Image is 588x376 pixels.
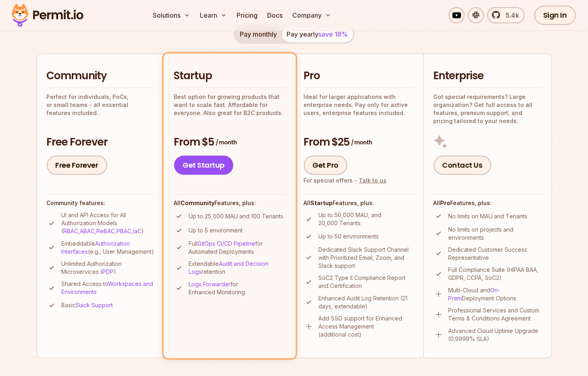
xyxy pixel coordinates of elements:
p: Dedicated Slack Support Channel with Prioritized Email, Zoom, and Slack support [319,246,413,270]
p: Professional Services and Custom Terms & Conditions Agreement [449,306,542,323]
a: Audit and Decision Logs [189,260,269,275]
p: No limits on MAU and Tenants [449,212,528,220]
button: Solutions [150,7,193,23]
strong: Pro [440,199,451,206]
a: Docs [264,7,286,23]
a: Sign In [534,6,576,25]
p: Embeddable (e.g., User Management) [62,240,156,256]
a: RBAC [64,228,79,234]
strong: Community [181,199,215,206]
a: Get Startup [174,156,234,175]
a: Free Forever [47,156,107,175]
p: Basic [62,301,113,309]
p: Ideal for larger applications with enterprise needs. Pay only for active users, enterprise featur... [304,93,413,117]
h2: Enterprise [434,69,542,83]
a: GitOps CI/CD Pipeline [198,240,256,247]
button: Company [289,7,335,23]
a: PDP [103,268,114,275]
a: Slack Support [76,302,113,308]
p: Up to 25,000 MAU and 100 Tenants [189,212,284,220]
p: Dedicated Customer Success Representative [449,246,542,262]
h4: All Features, plus: [434,199,542,207]
a: Contact Us [434,156,491,175]
h2: Startup [174,69,285,83]
a: Authorization Interfaces [62,240,130,255]
h4: All Features, plus: [304,199,413,207]
h3: Free Forever [47,135,156,150]
span: / month [351,138,372,146]
h3: From $5 [174,135,285,150]
a: IaC [133,228,142,234]
a: Talk to us [359,177,387,184]
strong: Startup [311,199,333,206]
h4: Community features: [47,199,156,207]
span: / month [216,138,237,146]
p: Best option for growing products that want to scale fast. Affordable for everyone. Also great for... [174,93,285,117]
button: Pay monthly [235,26,282,42]
p: UI and API Access for All Authorization Models ( , , , , ) [62,211,156,235]
p: Up to 50 environments [319,232,379,240]
p: Full Compliance Suite (HIPAA BAA, GDPR, CCPA, SoC2) [449,266,542,282]
div: For special offers - [304,177,387,185]
p: Perfect for individuals, PoCs, or small teams - all essential features included. [47,93,156,117]
h4: All Features, plus: [174,199,285,207]
h2: Pro [304,69,413,83]
p: Unlimited Authorization Microservices ( ) [62,260,156,276]
p: Full for Automated Deployments [189,240,285,256]
a: On-Prem [449,287,501,302]
p: Advanced Cloud Uptime Upgrade (0.9999% SLA) [449,327,542,343]
a: ReBAC [97,228,115,234]
a: 5.4k [487,7,525,23]
p: Got special requirements? Large organization? Get full access to all features, premium support, a... [434,93,542,125]
p: No limits on projects and environments [449,226,542,242]
img: Permit logo [8,2,87,29]
button: Learn [197,7,230,23]
a: Pricing [233,7,261,23]
p: Up to 5 environment [189,226,243,234]
p: Enhanced Audit Log Retention (21 days, extendable) [319,294,413,310]
span: 5.4k [501,10,519,20]
p: SoC2 Type II Compliance Report and Certification [319,274,413,290]
a: Logs Forwarder [189,281,231,288]
p: Up to 50,000 MAU, and 20,000 Tenants [319,211,413,227]
h3: From $25 [304,135,413,150]
p: Extendable retention [189,260,285,276]
a: ABAC [80,228,95,234]
h2: Community [47,69,156,83]
p: Shared Access to [62,280,156,296]
a: PBAC [117,228,132,234]
p: Add SSO support for Enhanced Access Management (additional cost) [319,314,413,339]
a: Get Pro [304,156,348,175]
p: Multi-Cloud and Deployment Options [449,286,542,302]
p: for Enhanced Monitoring [189,280,285,296]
